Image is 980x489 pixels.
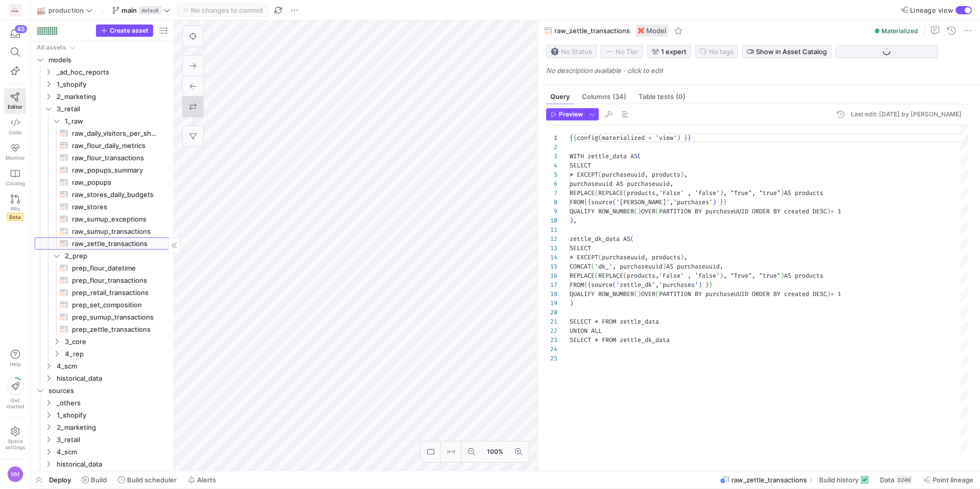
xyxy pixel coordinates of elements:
[7,213,23,221] span: Beta
[827,290,830,298] span: )
[35,139,169,152] a: raw_flour_daily_metrics​​​​​​​​​​
[4,374,26,413] button: Getstarted
[546,335,557,345] div: 23
[48,54,168,66] span: models
[655,290,659,298] span: (
[601,45,643,58] button: No tierNo Tier
[595,189,598,197] span: (
[780,189,784,197] span: )
[623,272,627,280] span: (
[72,128,158,139] span: raw_daily_visitors_per_shop​​​​​​​​​​
[612,198,616,206] span: (
[584,281,587,289] span: {
[57,422,168,433] span: 2_marketing
[546,234,557,243] div: 12
[591,262,595,271] span: (
[35,384,169,397] div: Press SPACE to select this row.
[57,66,168,78] span: _ad_hoc_reports
[37,7,44,14] span: 🏭
[933,476,973,484] span: Point lineage
[57,458,168,470] span: historical_data
[641,207,655,215] span: OVER
[35,446,169,458] div: Press SPACE to select this row.
[638,152,641,160] span: (
[546,345,557,354] div: 24
[546,170,557,179] div: 5
[587,198,591,206] span: {
[851,111,962,118] div: Last edit: [DATE] by [PERSON_NAME]
[638,207,641,215] span: )
[57,91,168,103] span: 2_marketing
[680,170,684,179] span: )
[677,134,680,142] span: )
[35,103,169,115] div: Press SPACE to select this row.
[72,262,158,274] span: prep_flour_datetime​​​​​​​​​​
[35,188,169,201] a: raw_stores_daily_budgets​​​​​​​​​​
[72,213,158,225] span: raw_sumup_exceptions​​​​​​​​​​
[570,134,573,142] span: {
[35,237,169,250] a: raw_zettle_transactions​​​​​​​​​​
[139,6,161,14] span: default
[35,90,169,103] div: Press SPACE to select this row.
[35,164,169,176] div: Press SPACE to select this row.
[559,111,583,118] span: Preview
[72,324,158,335] span: prep_zettle_transactions​​​​​​​​​​
[705,281,709,289] span: }
[684,253,688,261] span: ,
[65,348,168,360] span: 4_rep
[570,161,591,169] span: SELECT
[815,471,873,488] button: Build history
[65,336,168,348] span: 3_core
[570,272,595,280] span: REPLACE
[7,466,23,482] div: MM
[646,27,666,35] span: Model
[4,165,26,190] a: Catalog
[15,25,27,33] div: 45
[819,476,859,484] span: Build history
[183,471,220,488] button: Alerts
[35,225,169,237] div: Press SPACE to select this row.
[881,27,918,35] span: Materialized
[35,176,169,188] div: Press SPACE to select this row.
[35,176,169,188] a: raw_popups​​​​​​​​​​
[57,409,168,421] span: 1_shopify
[546,179,557,188] div: 6
[570,235,630,243] span: zettle_dk_data AS
[630,235,634,243] span: (
[659,290,827,298] span: PARTITION BY purchaseUUID ORDER BY created DESC
[595,262,663,271] span: 'dk_', purchaseuuid
[720,198,723,206] span: }
[612,93,626,100] span: (34)
[546,243,557,253] div: 13
[695,45,738,58] button: No tags
[37,44,66,51] div: All assets
[573,216,577,225] span: ,
[880,476,894,484] span: Data
[634,207,638,215] span: (
[35,139,169,152] div: Press SPACE to select this row.
[9,129,21,135] span: Code
[35,397,169,409] div: Press SPACE to select this row.
[57,446,168,458] span: 4_scm
[546,188,557,198] div: 7
[6,180,25,186] span: Catalog
[72,287,158,299] span: prep_retail_transactions​​​​​​​​​​
[11,206,20,212] span: PRs
[35,54,169,66] div: Press SPACE to select this row.
[598,170,602,179] span: (
[546,326,557,335] div: 22
[72,201,158,213] span: raw_stores​​​​​​​​​​
[127,476,177,484] span: Build scheduler
[602,170,680,179] span: purchaseuuid, products
[723,189,780,197] span: , "True", "true"
[591,198,612,206] span: source
[647,45,691,58] button: 1 expert
[110,4,173,17] button: maindefault
[598,134,602,142] span: (
[910,6,953,14] span: Lineage view
[110,27,149,34] span: Create asset
[72,189,158,201] span: raw_stores_daily_budgets​​​​​​​​​​
[72,226,158,237] span: raw_sumup_transactions​​​​​​​​​​
[72,238,158,250] span: raw_zettle_transactions​​​​​​​​​​
[684,170,688,179] span: ,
